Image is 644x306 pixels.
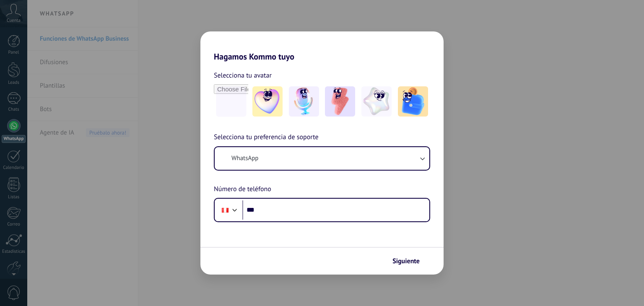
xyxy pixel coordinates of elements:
[252,86,283,117] img: -1.jpeg
[214,132,319,143] span: Selecciona tu preferencia de soporte
[361,86,392,117] img: -4.jpeg
[392,258,420,264] span: Siguiente
[289,86,319,117] img: -2.jpeg
[217,201,233,219] div: Peru: + 51
[214,70,272,81] span: Selecciona tu avatar
[398,86,428,117] img: -5.jpeg
[214,184,271,195] span: Número de teléfono
[231,154,258,163] span: WhatsApp
[200,31,444,62] h2: Hagamos Kommo tuyo
[215,147,429,170] button: WhatsApp
[389,254,431,268] button: Siguiente
[325,86,355,117] img: -3.jpeg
